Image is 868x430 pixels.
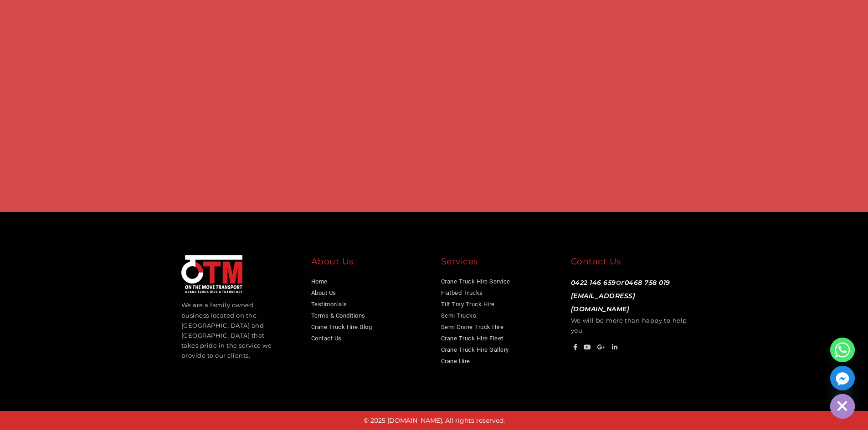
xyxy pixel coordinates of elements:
p: © 2025 [DOMAIN_NAME]. All rights reserved. [5,415,863,426]
nav: About Us [311,276,427,344]
a: Tilt Tray Truck Hire [441,301,495,308]
a: Crane Truck Hire Fleet [441,335,503,342]
a: Crane Truck Hire Blog [311,324,372,330]
a: 0468 758 019 [625,278,670,287]
a: Flatbed Trucks [441,289,483,296]
a: 0422 146 659 [571,278,616,287]
span: or [571,278,670,313]
a: Crane Truck Hire Gallery [441,346,509,353]
p: We will be more than happy to help you. [571,276,687,335]
a: About Us [311,289,336,296]
a: Contact Us [311,335,342,342]
nav: Services [441,276,557,367]
a: Facebook_Messenger [830,366,855,390]
a: Crane Truck Hire Service [441,278,510,285]
a: Crane Hire [441,358,470,364]
a: Terms & Conditions [311,312,365,319]
a: Testimonials [311,301,347,308]
a: Whatsapp [830,338,855,362]
div: About Us [311,255,427,271]
a: Semi Trucks [441,312,477,319]
img: footer Logo [181,255,242,293]
a: [EMAIL_ADDRESS][DOMAIN_NAME] [571,292,636,313]
div: Services [441,255,557,271]
p: We are a family owned business located on the [GEOGRAPHIC_DATA] and [GEOGRAPHIC_DATA] that takes ... [181,300,274,360]
a: Semi Crane Truck Hire [441,324,504,330]
a: Home [311,278,328,285]
div: Contact Us [571,255,687,271]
